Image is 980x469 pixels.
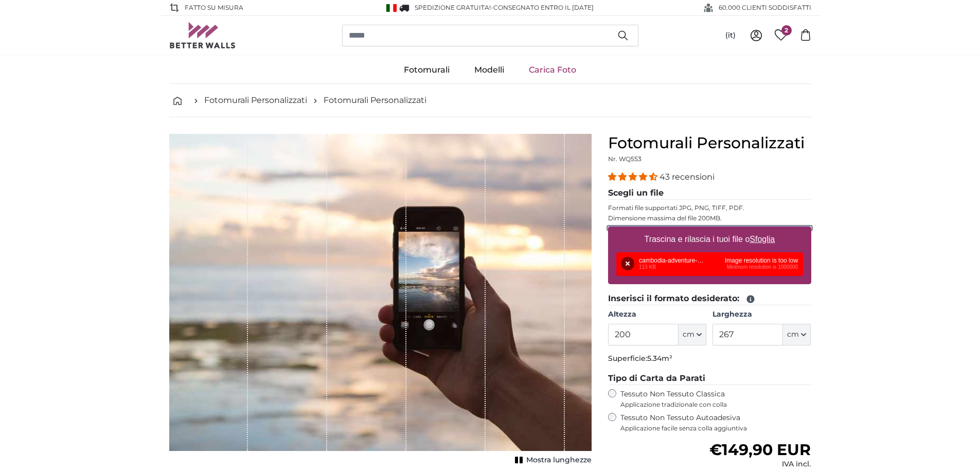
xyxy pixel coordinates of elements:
span: Fatto su misura [185,3,243,12]
span: 43 recensioni [660,172,715,182]
a: Fotomurali Personalizzati [324,94,426,107]
p: Formati file supportati JPG, PNG, TIFF, PDF. [608,204,811,212]
span: - [491,4,594,11]
legend: Tipo di Carta da Parati [608,372,811,385]
nav: breadcrumbs [169,84,811,117]
span: 60.000 CLIENTI SODDISFATTI [719,3,811,12]
p: Dimensione massima del file 200MB. [608,214,811,222]
label: Tessuto Non Tessuto Classica [620,389,811,409]
h1: Fotomurali Personalizzati [608,134,811,152]
label: Trascina e rilascia i tuoi file o [640,229,779,250]
p: Superficie: [608,354,811,364]
a: Fotomurali [391,57,462,83]
u: Sfoglia [750,235,775,244]
a: Fotomurali Personalizzati [204,94,307,107]
span: €149,90 EUR [709,440,811,459]
label: Tessuto Non Tessuto Autoadesiva [620,413,811,432]
a: Carica Foto [516,57,589,83]
label: Larghezza [712,309,811,320]
span: Consegnato entro il [DATE] [493,4,594,11]
button: (it) [717,26,744,45]
legend: Scegli un file [608,187,811,200]
legend: Inserisci il formato desiderato: [608,292,811,305]
div: 1 of 1 [169,134,592,467]
button: cm [679,324,706,345]
img: Betterwalls [169,22,236,48]
span: Applicazione facile senza colla aggiuntiva [620,424,811,432]
span: 4.40 stars [608,172,660,182]
span: 5.34m² [647,354,672,363]
span: cm [787,329,799,340]
span: Spedizione GRATUITA! [415,4,491,11]
span: Mostra lunghezze [526,455,592,465]
a: Modelli [462,57,516,83]
img: Italia [386,4,397,12]
span: Applicazione tradizionale con colla [620,401,811,409]
span: 2 [781,25,792,36]
span: cm [683,329,694,340]
button: cm [783,324,811,345]
span: Nr. WQ553 [608,155,642,163]
label: Altezza [608,309,706,320]
button: Mostra lunghezze [512,453,592,467]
